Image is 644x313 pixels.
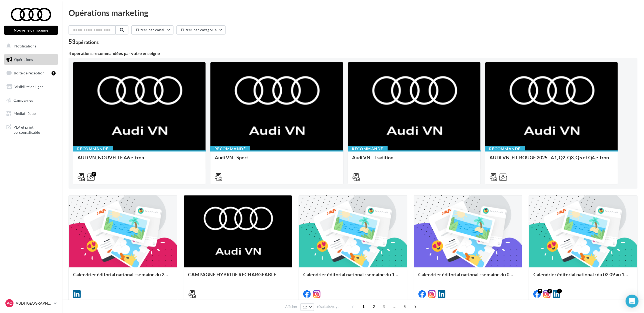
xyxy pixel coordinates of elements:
span: PLV et print personnalisable [13,123,56,135]
button: Filtrer par catégorie [176,25,226,35]
div: Recommandé [348,146,388,152]
span: Médiathèque [13,111,36,116]
div: 2 [547,289,552,294]
p: AUDI [GEOGRAPHIC_DATA] [16,301,52,306]
span: 2 [370,302,379,311]
span: AC [7,301,12,306]
div: 1 [52,71,56,75]
span: 1 [359,302,368,311]
a: Opérations [3,54,59,65]
button: Nouvelle campagne [4,26,58,35]
div: Audi VN - Tradition [352,155,476,166]
span: Afficher [285,304,297,309]
div: 3 [557,289,562,294]
span: 5 [401,302,409,311]
a: Médiathèque [3,108,59,119]
div: Opérations marketing [69,9,638,17]
div: Recommandé [485,146,525,152]
span: 3 [380,302,388,311]
button: Notifications [3,40,57,52]
span: ... [390,302,399,311]
span: Visibilité en ligne [15,84,43,89]
span: Boîte de réception [14,71,45,75]
div: opérations [76,40,99,44]
a: Campagnes [3,95,59,106]
a: PLV et print personnalisable [3,121,59,137]
div: Calendrier éditorial national : semaine du 08.09 au 14.09 [418,272,518,283]
div: AUDI VN_FIL ROUGE 2025 - A1, Q2, Q3, Q5 et Q4 e-tron [490,155,614,166]
div: Recommandé [210,146,250,152]
span: Opérations [14,57,33,62]
div: 53 [69,39,99,45]
div: Calendrier éditorial national : semaine du 22.09 au 28.09 [73,272,173,283]
div: Recommandé [73,146,113,152]
div: Audi VN - Sport [215,155,339,166]
div: Open Intercom Messenger [626,295,639,308]
span: Notifications [14,44,36,48]
div: 2 [538,289,543,294]
div: 2 [91,172,96,177]
div: AUD VN_NOUVELLE A6 e-tron [77,155,201,166]
a: Boîte de réception1 [3,67,59,79]
a: Visibilité en ligne [3,81,59,92]
div: 4 opérations recommandées par votre enseigne [69,51,638,56]
span: 12 [303,305,307,309]
span: résultats/page [317,304,339,309]
div: Calendrier éditorial national : du 02.09 au 15.09 [533,272,633,283]
div: CAMPAGNE HYBRIDE RECHARGEABLE [188,272,288,283]
button: 12 [300,303,314,311]
a: AC AUDI [GEOGRAPHIC_DATA] [4,298,58,308]
span: Campagnes [13,98,33,102]
button: Filtrer par canal [131,25,173,35]
div: Calendrier éditorial national : semaine du 15.09 au 21.09 [303,272,403,283]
